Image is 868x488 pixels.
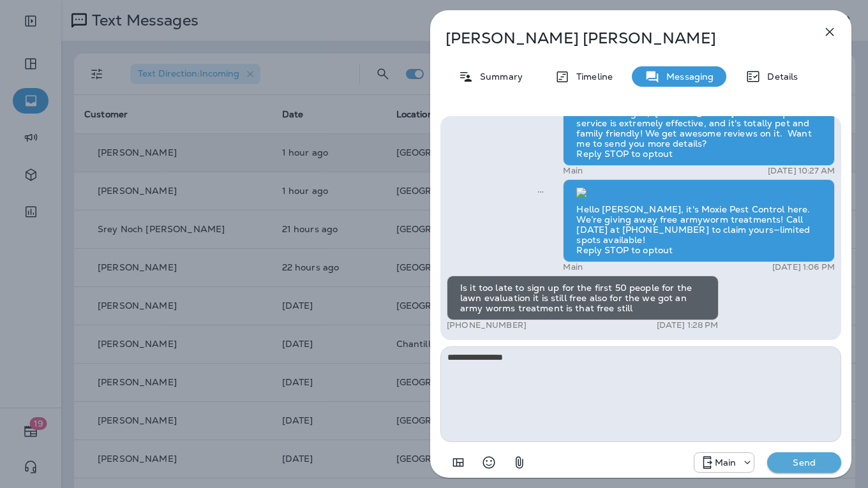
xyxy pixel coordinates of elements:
[772,262,835,272] p: [DATE] 1:06 PM
[777,457,831,468] p: Send
[660,71,714,82] p: Messaging
[657,320,719,330] p: [DATE] 1:28 PM
[576,188,587,198] img: twilio-download
[474,71,523,82] p: Summary
[476,450,502,475] button: Select an emoji
[715,457,737,468] p: Main
[445,29,794,47] p: [PERSON_NAME] [PERSON_NAME]
[537,185,544,196] span: Sent
[445,450,471,475] button: Add in a premade template
[694,455,754,470] div: +1 (817) 482-3792
[563,262,583,272] p: Main
[563,179,835,262] div: Hello [PERSON_NAME], it's Moxie Pest Control here. We’re giving away free armyworm treatments! Ca...
[563,84,835,166] div: Just checking in, [PERSON_NAME] . Our mosquito service is extremely effective, and it's totally p...
[563,166,583,176] p: Main
[447,276,719,320] div: Is it too late to sign up for the first 50 people for the lawn evaluation it is still free also f...
[570,71,613,82] p: Timeline
[768,166,835,176] p: [DATE] 10:27 AM
[447,320,527,330] p: [PHONE_NUMBER]
[761,71,798,82] p: Details
[767,452,841,473] button: Send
